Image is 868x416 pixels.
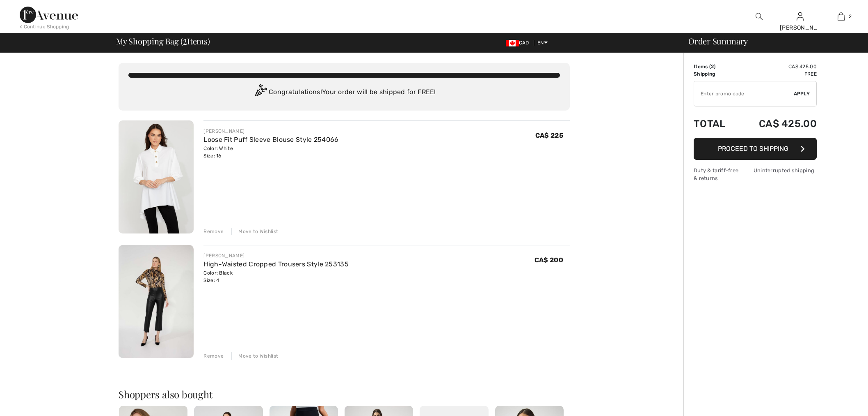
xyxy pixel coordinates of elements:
[203,252,349,259] div: [PERSON_NAME]
[203,145,338,159] div: Color: White Size: 16
[718,145,788,153] span: Proceed to Shipping
[252,84,269,101] img: Congratulation2.svg
[780,23,820,32] div: [PERSON_NAME]
[535,256,563,264] span: CA$ 200
[849,13,852,20] span: 2
[694,166,817,182] div: Duty & tariff-free | Uninterrupted shipping & returns
[694,70,737,78] td: Shipping
[119,389,570,399] h2: Shoppers also bought
[203,228,224,235] div: Remove
[797,12,804,21] img: My Info
[737,70,817,78] td: Free
[694,81,794,106] input: Promo code
[20,23,69,30] div: < Continue Shopping
[203,352,224,360] div: Remove
[694,63,737,70] td: Items ( )
[737,110,817,138] td: CA$ 425.00
[128,84,560,101] div: Congratulations! Your order will be shipped for FREE!
[694,110,737,138] td: Total
[756,12,763,21] img: search the website
[116,37,210,45] span: My Shopping Bag ( Items)
[678,37,863,45] div: Order Summary
[694,138,817,160] button: Proceed to Shipping
[119,120,194,233] img: Loose Fit Puff Sleeve Blouse Style 254066
[203,136,338,143] a: Loose Fit Puff Sleeve Blouse Style 254066
[183,35,187,46] span: 2
[838,12,845,21] img: My Bag
[794,90,810,97] span: Apply
[231,228,278,235] div: Move to Wishlist
[537,40,548,46] span: EN
[203,260,349,268] a: High-Waisted Cropped Trousers Style 253135
[737,63,817,70] td: CA$ 425.00
[119,245,194,358] img: High-Waisted Cropped Trousers Style 253135
[203,269,349,284] div: Color: Black Size: 4
[535,132,563,139] span: CA$ 225
[711,64,714,69] span: 2
[506,40,532,46] span: CAD
[506,40,519,46] img: Canadian Dollar
[20,7,78,23] img: 1ère Avenue
[821,12,861,21] a: 2
[797,12,804,20] a: Sign In
[231,352,278,360] div: Move to Wishlist
[203,127,338,135] div: [PERSON_NAME]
